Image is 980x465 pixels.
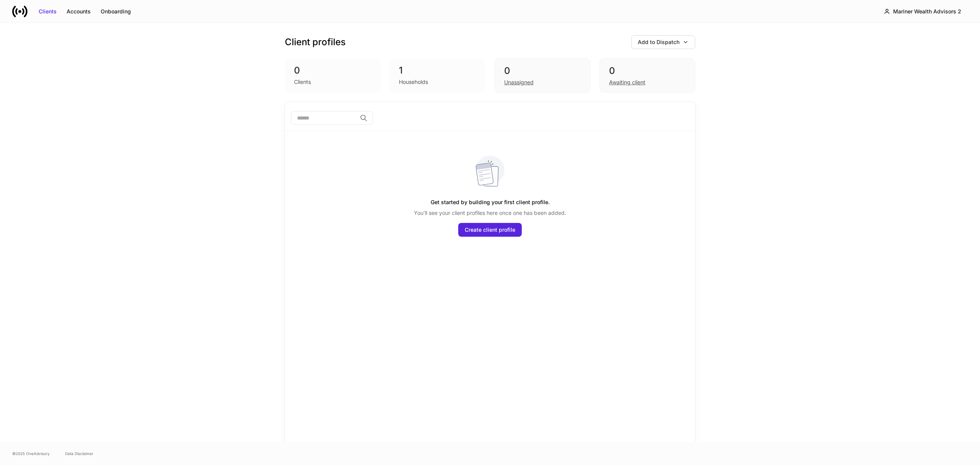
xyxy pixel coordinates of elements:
[67,8,91,15] div: Accounts
[399,78,428,86] div: Households
[458,223,522,237] button: Create client profile
[285,36,346,48] h3: Client profiles
[294,64,371,77] div: 0
[638,38,679,46] div: Add to Dispatch
[495,58,590,93] div: 0Unassigned
[877,5,968,18] button: Mariner Wealth Advisors 2
[39,8,57,15] div: Clients
[34,5,62,18] button: Clients
[431,195,550,209] h5: Get started by building your first client profile.
[465,226,515,234] div: Create client profile
[504,79,534,86] div: Unassigned
[609,79,645,86] div: Awaiting client
[599,58,695,93] div: 0Awaiting client
[101,8,131,15] div: Onboarding
[62,5,96,18] button: Accounts
[65,450,93,457] a: Data Disclaimer
[12,450,50,457] span: © 2025 OneAdvisory
[294,78,311,86] div: Clients
[504,65,581,77] div: 0
[893,8,961,15] div: Mariner Wealth Advisors 2
[96,5,136,18] button: Onboarding
[414,209,566,217] p: You'll see your client profiles here once one has been added.
[609,65,686,77] div: 0
[399,64,476,77] div: 1
[631,35,695,49] button: Add to Dispatch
